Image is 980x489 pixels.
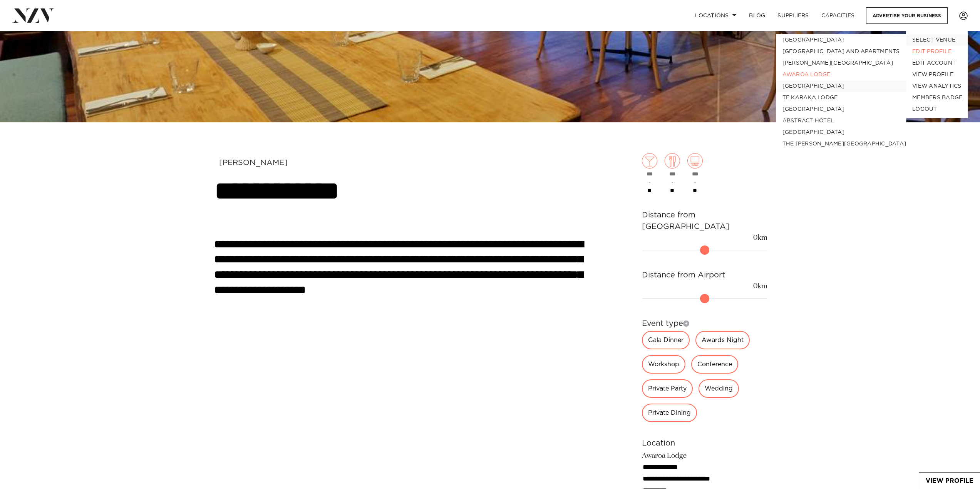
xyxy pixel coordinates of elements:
[219,159,394,166] div: [PERSON_NAME]
[776,80,906,92] a: [GEOGRAPHIC_DATA]
[689,7,743,24] a: Locations
[642,404,697,422] div: Private Dining
[687,153,703,194] div: -
[771,7,815,24] a: SUPPLIERS
[776,127,906,138] a: [GEOGRAPHIC_DATA]
[906,103,968,115] a: LOGOUT
[919,473,980,489] a: View Profile
[687,153,703,169] img: theatre.png
[12,8,54,22] img: nzv-logo.png
[665,153,680,194] div: -
[642,331,690,349] div: Gala Dinner
[815,7,861,24] a: Capacities
[753,281,767,292] output: 0km
[906,57,968,69] a: EDIT ACCOUNT
[866,7,948,24] a: Advertise your business
[906,46,968,57] a: EDIT PROFILE
[743,7,771,24] a: BLOG
[776,34,906,46] a: [GEOGRAPHIC_DATA]
[642,318,767,329] h6: Event type
[695,331,750,349] div: Awards Night
[776,57,906,69] a: [PERSON_NAME][GEOGRAPHIC_DATA]
[642,437,767,449] h6: Location
[776,69,906,80] a: Awaroa Lodge
[776,138,906,150] a: The [PERSON_NAME][GEOGRAPHIC_DATA]
[906,92,968,103] a: MEMBERS BADGE
[642,153,657,194] div: -
[906,69,968,80] a: VIEW PROFILE
[691,355,738,374] div: Conference
[776,115,906,127] a: Abstract Hotel
[776,92,906,103] a: Te Karaka Lodge
[642,269,767,281] h6: Distance from Airport
[642,153,657,169] img: cocktail.png
[776,103,906,115] a: [GEOGRAPHIC_DATA]
[642,355,685,374] div: Workshop
[665,153,680,169] img: dining.png
[699,379,739,398] div: Wedding
[906,34,968,46] button: SELECT VENUE [GEOGRAPHIC_DATA] [GEOGRAPHIC_DATA] and Apartments [PERSON_NAME][GEOGRAPHIC_DATA] Aw...
[906,80,968,92] a: VIEW ANALYTICS
[776,46,906,57] a: [GEOGRAPHIC_DATA] and Apartments
[642,379,693,398] div: Private Party
[642,209,767,232] h6: Distance from [GEOGRAPHIC_DATA]
[753,232,767,243] output: 0km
